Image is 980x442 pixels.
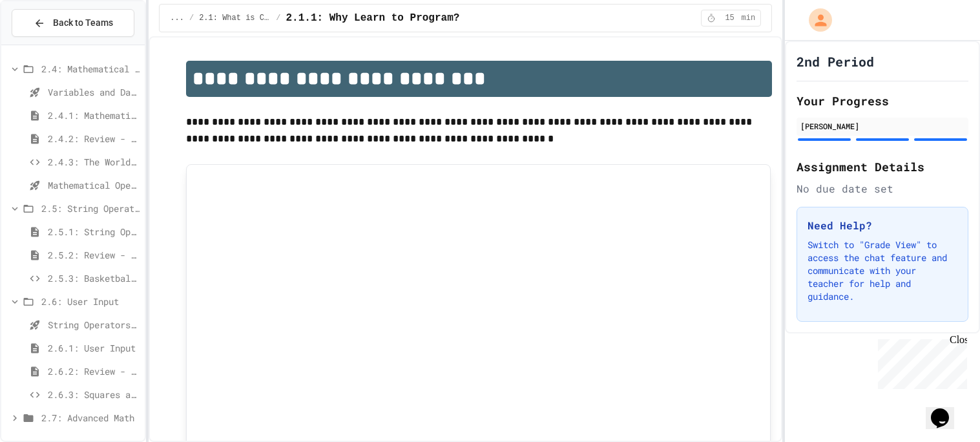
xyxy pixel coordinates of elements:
[795,5,835,35] div: My Account
[720,13,740,23] span: 15
[286,10,460,26] span: 2.1.1: Why Learn to Program?
[48,318,140,331] span: String Operators - Quiz
[797,181,968,196] div: No due date set
[926,390,967,429] iframe: chat widget
[48,85,140,99] span: Variables and Data types - Quiz
[41,295,140,308] span: 2.6: User Input
[41,411,140,425] span: 2.7: Advanced Math
[48,155,140,169] span: 2.4.3: The World's Worst [PERSON_NAME] Market
[276,13,280,23] span: /
[12,9,134,37] button: Back to Teams
[170,13,184,23] span: ...
[48,248,140,262] span: 2.5.2: Review - String Operators
[48,225,140,238] span: 2.5.1: String Operators
[808,238,957,303] p: Switch to "Grade View" to access the chat feature and communicate with your teacher for help and ...
[873,334,967,389] iframe: chat widget
[48,178,140,192] span: Mathematical Operators - Quiz
[53,16,113,30] span: Back to Teams
[41,62,140,76] span: 2.4: Mathematical Operators
[48,364,140,378] span: 2.6.2: Review - User Input
[742,13,756,23] span: min
[797,92,968,110] h2: Your Progress
[189,13,194,23] span: /
[48,271,140,285] span: 2.5.3: Basketballs and Footballs
[808,218,957,233] h3: Need Help?
[41,202,140,215] span: 2.5: String Operators
[48,109,140,122] span: 2.4.1: Mathematical Operators
[48,132,140,145] span: 2.4.2: Review - Mathematical Operators
[797,52,874,70] h1: 2nd Period
[48,388,140,401] span: 2.6.3: Squares and Circles
[797,158,968,176] h2: Assignment Details
[48,341,140,355] span: 2.6.1: User Input
[5,5,89,82] div: Chat with us now!Close
[199,13,271,23] span: 2.1: What is Code?
[800,120,964,132] div: [PERSON_NAME]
